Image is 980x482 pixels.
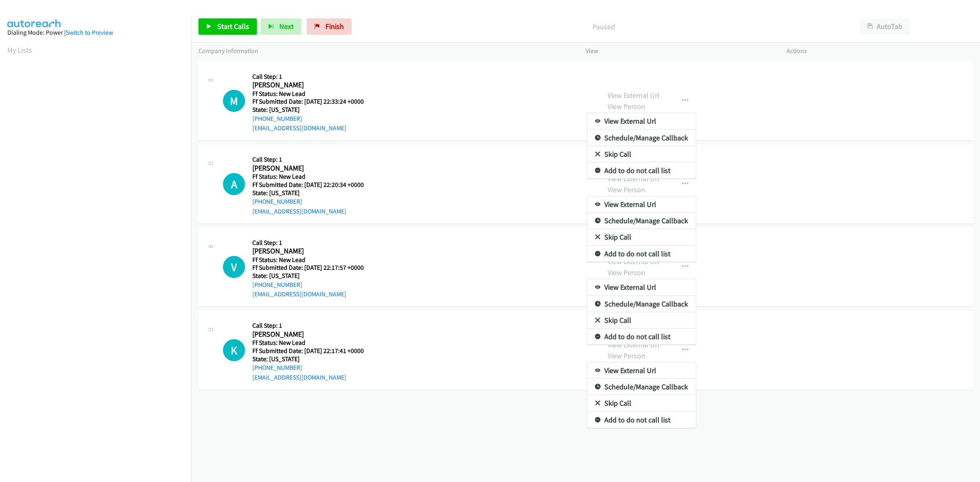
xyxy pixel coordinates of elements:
[587,130,696,146] a: Schedule/Manage Callback
[66,29,113,36] a: Switch to Preview
[587,229,696,245] a: Skip Call
[587,379,696,395] a: Schedule/Manage Callback
[587,113,696,129] a: View External Url
[7,45,32,55] a: My Lists
[587,246,696,262] a: Add to do not call list
[587,362,696,379] a: View External Url
[587,412,696,428] a: Add to do not call list
[7,28,184,38] div: Dialing Mode: Power |
[587,146,696,162] a: Skip Call
[587,296,696,312] a: Schedule/Manage Callback
[587,329,696,345] a: Add to do not call list
[587,196,696,213] a: View External Url
[587,213,696,229] a: Schedule/Manage Callback
[587,312,696,329] a: Skip Call
[587,395,696,411] a: Skip Call
[587,162,696,179] a: Add to do not call list
[587,279,696,295] a: View External Url
[7,63,191,451] iframe: Dialpad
